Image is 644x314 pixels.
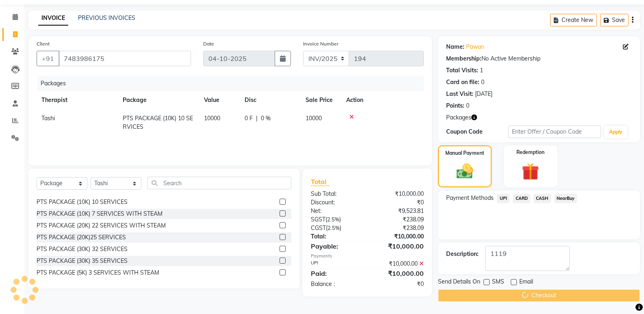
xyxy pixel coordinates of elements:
[78,14,135,22] a: PREVIOUS INVOICES
[516,149,544,156] label: Redemption
[508,126,601,138] input: Enter Offer / Coupon Code
[367,190,430,198] div: ₹10,000.00
[516,161,544,182] img: _gift.svg
[37,91,118,109] th: Therapist
[475,90,492,98] div: [DATE]
[37,51,59,66] button: +91
[367,215,430,224] div: ₹238.09
[306,115,322,122] span: 10000
[301,91,341,109] th: Sale Price
[37,210,163,218] div: PTS PACKAGE (10K) 7 SERVICES WITH STEAM
[327,225,340,231] span: 2.5%
[446,66,478,75] div: Total Visits:
[554,194,577,203] span: NearBuy
[41,115,55,122] span: Tashi
[37,40,50,48] label: Client
[199,91,240,109] th: Value
[446,54,481,63] div: Membership:
[38,11,68,26] a: INVOICE
[446,194,494,202] span: Payment Methods
[446,54,632,63] div: No Active Membership
[519,277,533,288] span: Email
[37,233,126,242] div: PTS PACKAGE (20K)25 SERVICES
[305,224,367,232] div: ( )
[481,78,484,87] div: 0
[466,102,469,110] div: 0
[305,260,367,268] div: UPI
[327,216,339,223] span: 2.5%
[367,241,430,251] div: ₹10,000.00
[550,14,597,26] button: Create New
[446,102,464,110] div: Points:
[305,198,367,207] div: Discount:
[311,253,424,260] div: Payments
[311,216,325,223] span: SGST
[604,126,627,138] button: Apply
[59,51,191,66] input: Search by Name/Mobile/Email/Code
[305,232,367,241] div: Total:
[204,115,220,122] span: 10000
[311,224,326,232] span: CGST
[492,277,504,288] span: SMS
[303,40,338,48] label: Invoice Number
[37,245,128,253] div: PTS PACKAGE (30K) 32 SERVICES
[480,66,483,75] div: 1
[37,257,128,265] div: PTS PACKAGE (30K) 35 SERVICES
[37,221,166,230] div: PTS PACKAGE (20K) 22 SERVICES WITH STEAM
[37,76,430,91] div: Packages
[305,241,367,251] div: Payable:
[497,194,510,203] span: UPI
[147,177,291,189] input: Search
[37,269,159,277] div: PTS PACKAGE (5K) 3 SERVICES WITH STEAM
[37,198,128,206] div: PTS PACKAGE (10K) 10 SERVICES
[240,91,301,109] th: Disc
[305,269,367,278] div: Paid:
[445,149,484,157] label: Manual Payment
[367,280,430,288] div: ₹0
[245,114,253,123] span: 0 F
[367,269,430,278] div: ₹10,000.00
[367,198,430,207] div: ₹0
[123,115,193,130] span: PTS PACKAGE (10K) 10 SERVICES
[367,260,430,268] div: ₹10,000.00
[341,91,424,109] th: Action
[305,215,367,224] div: ( )
[305,280,367,288] div: Balance :
[446,113,471,122] span: Packages
[305,190,367,198] div: Sub Total:
[261,114,271,123] span: 0 %
[600,14,629,26] button: Save
[533,194,551,203] span: CASH
[203,40,214,48] label: Date
[367,232,430,241] div: ₹10,000.00
[466,43,484,51] a: Pawan
[256,114,258,123] span: |
[367,207,430,215] div: ₹9,523.81
[446,90,473,98] div: Last Visit:
[446,128,508,136] div: Coupon Code
[446,78,479,87] div: Card on file:
[513,194,530,203] span: CARD
[118,91,199,109] th: Package
[305,207,367,215] div: Net:
[311,178,330,186] span: Total
[438,277,480,288] span: Send Details On
[451,162,478,181] img: _cash.svg
[367,224,430,232] div: ₹238.09
[446,43,464,51] div: Name:
[446,250,479,258] div: Description:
